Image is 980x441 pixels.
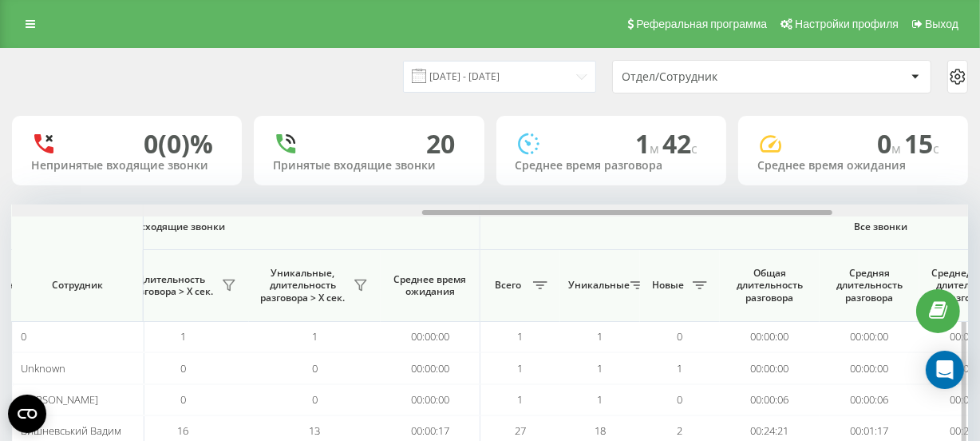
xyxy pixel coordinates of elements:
span: 16 [178,423,189,438]
span: Выход [925,18,958,30]
span: c [691,140,697,157]
span: 27 [515,423,526,438]
span: Реферальная программа [636,18,767,30]
span: 0 [877,126,904,161]
td: 00:00:00 [720,352,820,383]
span: Сотрудник [26,279,129,292]
span: Настройки профиля [795,18,899,30]
td: 00:00:00 [720,321,820,352]
span: 42 [662,126,697,161]
span: 0 [180,361,186,375]
span: м [891,140,904,157]
span: Unknown [21,361,65,375]
td: 00:00:06 [820,384,919,415]
span: 1 [598,329,603,344]
span: Новые [648,279,688,292]
span: 1 [598,361,603,375]
span: Вишневський Вадим [21,423,121,438]
div: Open Intercom Messenger [926,351,964,389]
span: [PERSON_NAME] [21,392,98,407]
div: Непринятые входящие звонки [31,159,223,173]
td: 00:00:00 [381,384,480,415]
span: 1 [678,361,683,375]
span: 0 [312,392,318,407]
span: 1 [598,392,603,407]
span: 2 [678,423,683,438]
span: c [933,140,939,157]
div: 0 (0)% [144,129,213,159]
span: 0 [21,329,26,344]
div: Среднее время ожидания [757,159,949,173]
span: 0 [678,329,683,344]
td: 00:00:06 [720,384,820,415]
span: Средняя длительность разговора [832,267,907,304]
span: 1 [518,329,524,344]
span: Среднее время ожидания [393,273,468,298]
td: 00:00:00 [820,321,919,352]
span: 1 [312,329,318,344]
span: 0 [312,361,318,375]
span: Общая длительность разговора [732,267,808,304]
td: 00:00:00 [381,321,480,352]
span: 18 [595,423,606,438]
span: Длительность разговора > Х сек. [125,273,217,298]
span: 1 [518,361,524,375]
span: 13 [310,423,321,438]
div: 20 [427,129,456,159]
span: 1 [635,126,662,161]
div: Среднее время разговора [516,159,707,173]
td: 00:00:00 [820,352,919,383]
span: Всего [488,279,528,292]
span: м [650,140,662,157]
span: 0 [180,392,186,407]
div: Принятые входящие звонки [273,159,464,173]
span: 1 [180,329,186,344]
span: 0 [678,392,683,407]
span: Уникальные, длительность разговора > Х сек. [257,267,349,304]
button: Open CMP widget [8,395,46,433]
span: 1 [518,392,524,407]
td: 00:00:00 [381,352,480,383]
span: 15 [904,126,939,161]
span: Уникальные [568,279,626,292]
div: Отдел/Сотрудник [622,70,812,84]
